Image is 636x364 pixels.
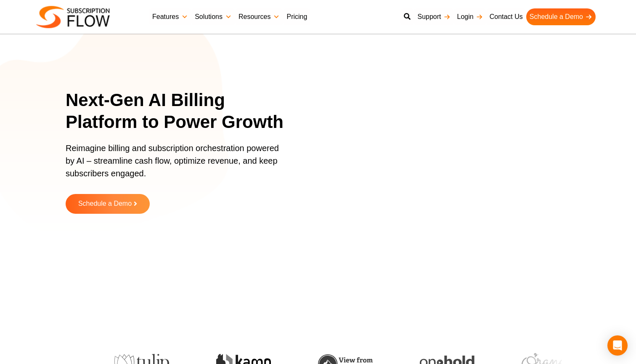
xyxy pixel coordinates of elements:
[149,8,191,25] a: Features
[414,8,453,25] a: Support
[66,194,150,214] a: Schedule a Demo
[191,8,235,25] a: Solutions
[36,6,110,28] img: Subscriptionflow
[66,89,295,133] h1: Next-Gen AI Billing Platform to Power Growth
[454,8,486,25] a: Login
[66,142,284,188] p: Reimagine billing and subscription orchestration powered by AI – streamline cash flow, optimize r...
[486,8,526,25] a: Contact Us
[283,8,310,25] a: Pricing
[78,200,132,207] span: Schedule a Demo
[607,335,628,356] div: Open Intercom Messenger
[526,8,596,25] a: Schedule a Demo
[235,8,283,25] a: Resources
